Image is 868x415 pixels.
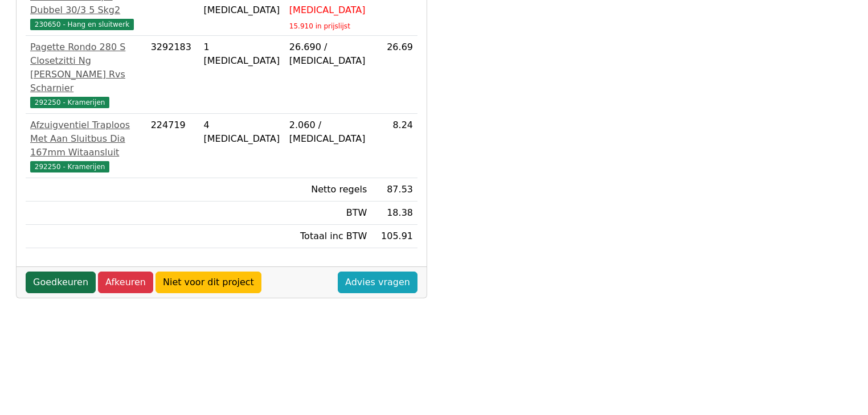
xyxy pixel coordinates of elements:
span: 292250 - Kramerijen [30,97,109,108]
div: Pagette Rondo 280 S Closetzitti Ng [PERSON_NAME] Rvs Scharnier [30,40,142,95]
span: 230650 - Hang en sluitwerk [30,19,134,30]
a: Afkeuren [98,272,153,293]
a: Afzuigventiel Traploos Met Aan Sluitbus Dia 167mm Witaansluit292250 - Kramerijen [30,118,142,173]
span: 292250 - Kramerijen [30,161,109,172]
td: 105.91 [371,225,417,248]
td: 87.53 [371,178,417,202]
td: 18.38 [371,202,417,225]
sub: 15.910 in prijslijst [289,22,350,30]
td: BTW [285,202,372,225]
a: Advies vragen [338,272,417,293]
td: Netto regels [285,178,372,202]
a: Pagette Rondo 280 S Closetzitti Ng [PERSON_NAME] Rvs Scharnier292250 - Kramerijen [30,40,142,109]
a: Goedkeuren [26,272,96,293]
div: 26.690 / [MEDICAL_DATA] [289,40,367,68]
td: Totaal inc BTW [285,225,372,248]
td: 8.24 [371,114,417,178]
a: Niet voor dit project [155,272,261,293]
td: 224719 [146,114,199,178]
div: 4 [MEDICAL_DATA] [204,118,280,146]
div: Afzuigventiel Traploos Met Aan Sluitbus Dia 167mm Witaansluit [30,118,142,159]
div: 2.060 / [MEDICAL_DATA] [289,118,367,146]
div: 1 [MEDICAL_DATA] [204,40,280,68]
td: 26.69 [371,36,417,114]
td: 3292183 [146,36,199,114]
